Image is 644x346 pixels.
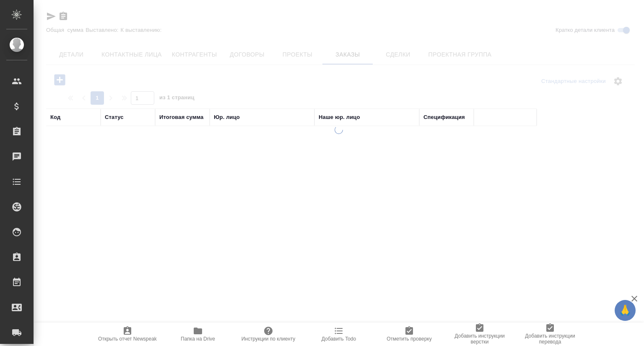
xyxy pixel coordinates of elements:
button: Добавить инструкции верстки [444,323,515,346]
span: Добавить инструкции перевода [520,333,580,345]
div: Юр. лицо [214,113,240,121]
button: Добавить инструкции перевода [515,323,585,346]
button: Добавить Todo [304,323,374,346]
button: Открыть отчет Newspeak [92,323,163,346]
span: Добавить Todo [322,336,356,342]
span: Открыть отчет Newspeak [98,336,157,342]
div: Наше юр. лицо [319,113,360,121]
span: Папка на Drive [181,336,215,342]
button: 🙏 [615,300,636,321]
div: Спецификация [423,113,465,121]
div: Статус [105,113,124,121]
div: Итоговая сумма [159,113,203,121]
span: 🙏 [618,302,632,319]
button: Отметить проверку [374,323,444,346]
button: Инструкции по клиенту [233,323,304,346]
span: Инструкции по клиенту [241,336,296,342]
span: Добавить инструкции верстки [449,333,510,345]
div: Код [50,113,60,121]
span: Отметить проверку [387,336,431,342]
button: Папка на Drive [163,323,233,346]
